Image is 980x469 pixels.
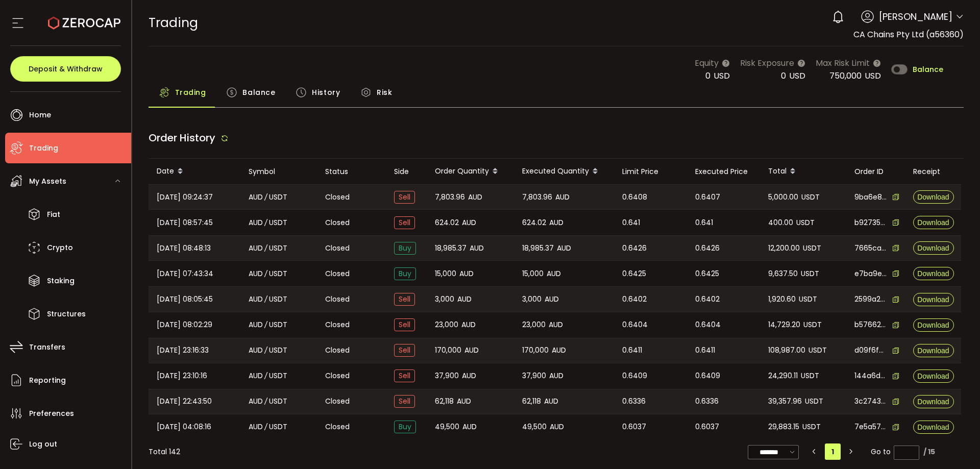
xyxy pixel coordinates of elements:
span: AUD [550,421,564,433]
span: 15,000 [435,268,456,280]
button: Download [913,267,954,280]
span: Download [917,270,949,277]
div: Executed Quantity [514,163,614,180]
span: Sell [394,395,415,408]
span: 9,637.50 [768,268,798,280]
button: Download [913,344,954,357]
span: 3,000 [435,293,454,305]
span: Log out [29,437,57,452]
em: / [264,370,267,382]
span: 0.641 [622,217,640,229]
span: Closed [325,192,350,203]
em: / [264,293,267,305]
span: Download [917,398,949,405]
span: Equity [695,57,719,69]
span: 0 [705,70,710,82]
span: Deposit & Withdraw [29,65,103,72]
span: History [312,82,340,103]
span: 18,985.37 [435,242,467,254]
span: AUD [249,191,263,203]
span: Download [917,296,949,303]
span: Closed [325,243,350,254]
div: Date [149,163,240,180]
span: Balance [242,82,275,103]
span: 49,500 [522,421,547,433]
span: Download [917,373,949,380]
span: Closed [325,422,350,432]
span: Closed [325,345,350,356]
span: 12,200.00 [768,242,800,254]
span: 0.6408 [622,191,647,203]
span: Closed [325,294,350,305]
span: 3,000 [522,293,542,305]
span: 23,000 [522,319,546,331]
span: AUD [462,421,477,433]
span: b5766201-d92d-4d89-b14b-a914763fe8c4 [854,319,887,330]
span: Sell [394,293,415,306]
span: 23,000 [435,319,458,331]
span: d09f6fb3-8af7-4064-b7c5-8d9f3d3ecfc8 [854,345,887,356]
button: Download [913,395,954,408]
span: USDT [801,191,820,203]
span: USDT [808,344,827,356]
span: Crypto [47,240,73,255]
span: [DATE] 23:10:16 [157,370,207,382]
span: USDT [802,421,821,433]
span: 0.6336 [695,396,719,407]
span: 0.6037 [622,421,646,433]
span: Balance [913,66,943,73]
span: e7ba9ec1-e47a-4a7e-b5f7-1174bd070550 [854,268,887,279]
span: Download [917,219,949,226]
span: AUD [249,319,263,331]
em: / [264,268,267,280]
span: USD [865,70,881,82]
span: Fiat [47,207,60,222]
span: AUD [462,217,476,229]
span: Sell [394,344,415,357]
span: Sell [394,216,415,229]
span: 0.6404 [695,319,721,331]
span: Go to [871,445,919,459]
span: AUD [249,293,263,305]
span: Max Risk Limit [816,57,870,69]
button: Download [913,190,954,204]
span: 15,000 [522,268,544,280]
span: AUD [470,242,484,254]
em: / [264,421,267,433]
span: AUD [462,370,476,382]
span: AUD [249,370,263,382]
span: USDT [269,421,287,433]
span: [DATE] 04:08:16 [157,421,211,433]
div: Limit Price [614,166,687,178]
span: 7665ca89-7554-493f-af95-32222863dfaa [854,243,887,254]
span: b9273550-9ec8-42ab-b440-debceb6bf362 [854,217,887,228]
span: [DATE] 09:24:37 [157,191,213,203]
span: Sell [394,369,415,382]
span: USDT [269,370,287,382]
em: / [264,319,267,331]
span: Closed [325,217,350,228]
span: AUD [249,344,263,356]
span: 0.6411 [622,344,642,356]
span: Trading [175,82,206,103]
span: AUD [557,242,571,254]
span: Download [917,244,949,252]
em: / [264,344,267,356]
span: Sell [394,191,415,204]
span: 0.6426 [695,242,720,254]
span: AUD [461,319,476,331]
button: Deposit & Withdraw [10,56,121,82]
span: AUD [459,268,474,280]
span: Download [917,424,949,431]
span: AUD [544,396,558,407]
div: Executed Price [687,166,760,178]
span: 1,920.60 [768,293,796,305]
span: 0.6409 [622,370,647,382]
span: 170,000 [435,344,461,356]
button: Download [913,318,954,332]
span: USD [789,70,805,82]
em: / [264,191,267,203]
span: AUD [549,319,563,331]
span: 0.6425 [695,268,719,280]
em: / [264,396,267,407]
